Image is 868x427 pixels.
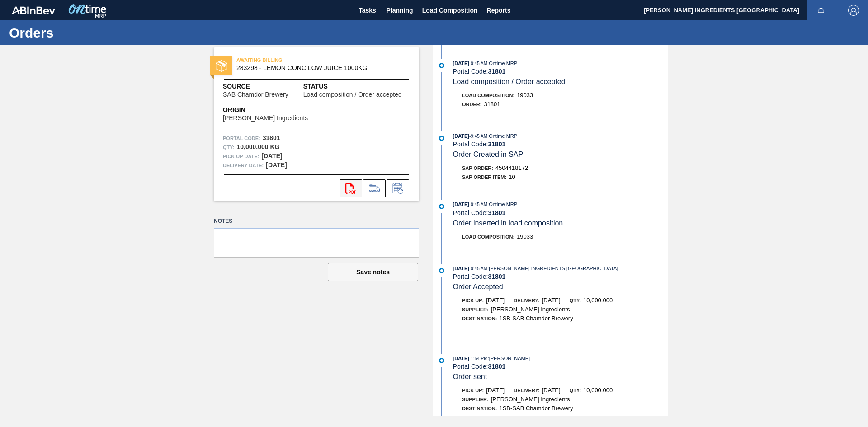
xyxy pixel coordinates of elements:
span: SAP Order: [462,165,493,171]
img: atual [439,136,444,141]
span: Source [223,82,303,91]
span: Reports [487,5,511,16]
span: Load Composition [422,5,478,16]
img: atual [439,268,444,273]
strong: [DATE] [261,152,282,160]
span: : Ontime MRP [487,202,517,207]
span: [DATE] [542,387,561,394]
div: Portal Code: [453,141,668,148]
label: Notes [214,215,419,228]
span: Order inserted in load composition [453,219,563,227]
img: status [216,60,227,72]
span: - 1:54 PM [469,356,488,361]
strong: 31801 [488,68,505,75]
button: Save notes [328,263,418,281]
span: Load Composition : [462,93,514,98]
span: - 9:45 AM [469,202,487,207]
span: Destination: [462,406,497,411]
span: Planning [387,5,413,16]
span: Origin [223,105,330,115]
span: - 9:45 AM [469,134,487,139]
span: Load composition / Order accepted [453,78,566,85]
span: Tasks [358,5,377,16]
strong: 31801 [488,209,505,216]
strong: [DATE] [266,161,287,169]
span: 19033 [517,92,533,99]
span: Qty: [570,298,581,303]
span: Qty : [223,143,234,152]
span: 10,000.000 [583,297,613,304]
span: 10,000.000 [583,387,613,394]
span: [DATE] [453,266,469,271]
span: 19033 [517,233,533,240]
span: AWAITING BILLING [236,56,363,65]
span: [DATE] [453,356,469,361]
span: [PERSON_NAME] Ingredients [491,396,570,403]
span: 1SB-SAB Chamdor Brewery [499,405,573,412]
span: [PERSON_NAME] Ingredients [491,306,570,313]
span: 10 [509,174,515,180]
span: [DATE] [486,387,505,394]
strong: 31801 [263,134,280,141]
div: Open PDF file [340,179,362,197]
img: atual [439,204,444,209]
img: atual [439,63,444,68]
img: Logout [848,5,859,16]
button: Notifications [807,4,835,17]
strong: 31801 [488,141,505,148]
span: - 9:45 AM [469,266,487,271]
span: SAP Order Item: [462,174,506,180]
div: Go to Load Composition [363,179,386,197]
span: [DATE] [453,61,469,66]
span: Load Composition : [462,234,514,239]
span: 283298 - LEMON CONC LOW JUICE 1000KG [236,65,401,71]
span: Order Created in SAP [453,150,524,158]
span: Supplier: [462,307,489,312]
strong: 31801 [488,273,505,280]
div: Portal Code: [453,209,668,216]
span: Pick up: [462,298,484,303]
img: TNhmsLtSVTkK8tSr43FrP2fwEKptu5GPRR3wAAAABJRU5ErkJggg== [12,6,55,14]
span: Delivery: [514,298,539,303]
span: [PERSON_NAME] Ingredients [223,115,308,122]
span: SAB Chamdor Brewery [223,91,288,98]
span: Order sent [453,373,487,380]
span: 1SB-SAB Chamdor Brewery [499,315,573,322]
span: Destination: [462,316,497,321]
strong: 31801 [488,363,505,370]
span: 31801 [484,101,500,108]
span: Pick up: [462,388,484,393]
span: - 9:45 AM [469,61,487,66]
img: atual [439,358,444,363]
div: Portal Code: [453,68,668,75]
span: Delivery: [514,388,539,393]
span: [DATE] [453,202,469,207]
span: [DATE] [453,133,469,139]
span: [DATE] [486,297,505,304]
span: : Ontime MRP [487,61,517,66]
span: [DATE] [542,297,561,304]
h1: Orders [9,28,170,38]
span: 4504418172 [495,164,528,171]
span: Pick up Date: [223,152,259,161]
span: : [PERSON_NAME] [488,356,530,361]
span: Status [303,82,410,91]
span: Order : [462,102,481,107]
span: Portal Code: [223,134,260,143]
div: Inform order change [387,179,409,197]
span: Qty: [570,388,581,393]
span: : [PERSON_NAME] INGREDIENTS [GEOGRAPHIC_DATA] [487,266,618,271]
span: Load composition / Order accepted [303,91,402,98]
span: Order Accepted [453,283,503,291]
strong: 10,000.000 KG [236,143,279,150]
div: Portal Code: [453,363,668,370]
span: : Ontime MRP [487,133,517,139]
div: Portal Code: [453,273,668,280]
span: Supplier: [462,397,489,402]
span: Delivery Date: [223,161,264,170]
